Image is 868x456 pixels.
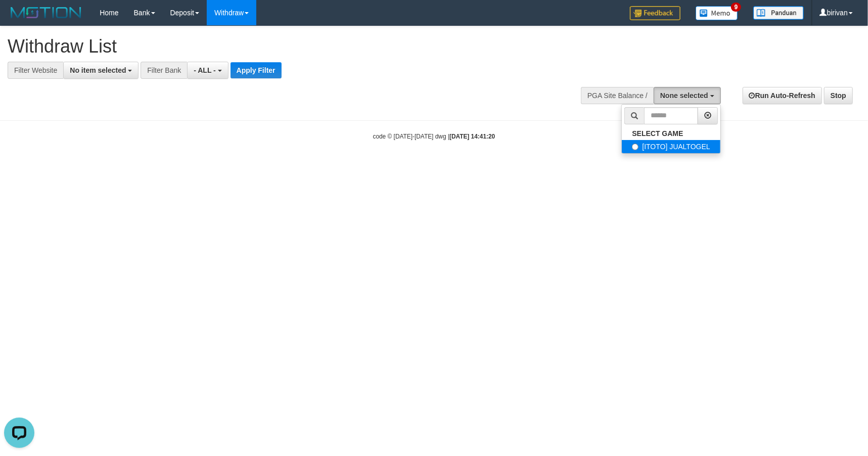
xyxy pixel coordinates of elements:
small: code © [DATE]-[DATE] dwg | [373,133,495,140]
h1: Withdraw List [8,36,569,57]
div: Filter Website [8,62,63,79]
input: [ITOTO] JUALTOGEL [632,144,638,150]
img: panduan.png [753,6,804,20]
a: Stop [824,87,853,104]
span: 9 [731,3,742,12]
button: Apply Filter [231,62,282,78]
div: PGA Site Balance / [581,87,654,104]
span: No item selected [70,66,126,74]
a: SELECT GAME [622,127,720,140]
span: - ALL - [194,66,216,74]
button: Open LiveChat chat widget [4,4,34,34]
button: None selected [654,87,721,104]
b: SELECT GAME [632,129,683,138]
button: - ALL - [187,62,228,79]
strong: [DATE] 14:41:20 [449,133,495,140]
button: No item selected [63,62,139,79]
span: None selected [660,92,708,100]
a: Run Auto-Refresh [743,87,822,104]
img: Feedback.jpg [630,6,680,20]
img: MOTION_logo.png [8,5,84,20]
label: [ITOTO] JUALTOGEL [622,140,720,153]
img: Button%20Memo.svg [696,6,738,20]
div: Filter Bank [141,62,187,79]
